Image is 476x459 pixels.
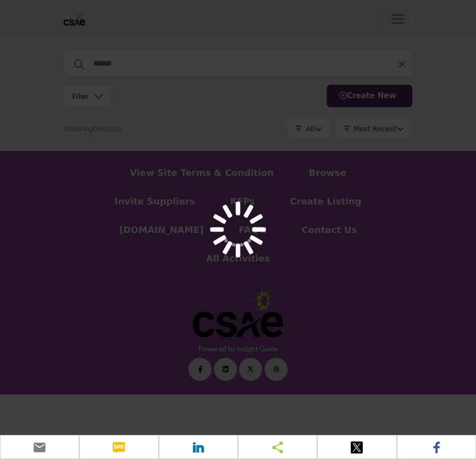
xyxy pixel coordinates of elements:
img: email-white sharing button [34,441,46,453]
img: sharethis-white sharing button [272,441,284,453]
img: linkedin-white sharing button [192,441,204,453]
img: sms-white sharing button [113,441,125,453]
img: twitter-white sharing button [351,441,363,453]
img: facebook-white sharing button [430,441,442,453]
